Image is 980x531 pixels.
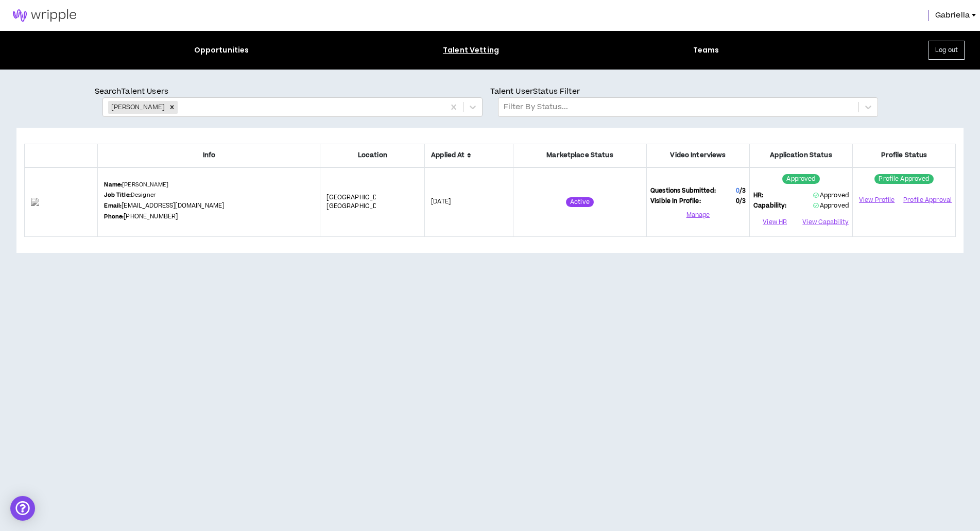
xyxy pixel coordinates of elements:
p: Designer [104,191,156,199]
b: Name: [104,181,122,189]
span: 0 [736,197,746,206]
button: Manage [650,208,746,223]
img: t2nBbUTeZJDc8djraI6UqG8QuJPMb3EKzomVjUog.png [31,198,91,206]
b: Email: [104,202,122,210]
button: Log out [929,41,965,60]
b: Phone: [104,213,124,220]
span: Approved [813,201,849,210]
button: Profile Approval [903,192,952,208]
b: Job Title: [104,191,130,199]
span: HR: [753,191,763,200]
th: Video Interviews [647,144,750,167]
span: Capability: [753,201,787,211]
div: Remove Sarah Lawrence [166,101,178,114]
sup: Active [566,197,594,207]
th: Info [98,144,320,167]
span: Questions Submitted: [650,186,716,196]
div: Opportunities [194,45,249,56]
th: Location [320,144,425,167]
span: Applied At [431,150,507,160]
p: [PERSON_NAME] [104,181,168,189]
span: Gabriella [935,10,970,21]
span: / 3 [740,197,746,205]
p: Talent User Status Filter [490,86,886,97]
a: View Profile [856,191,897,209]
button: View Capability [802,215,849,230]
a: [PHONE_NUMBER] [124,212,178,221]
span: Approved [813,191,849,200]
sup: Approved [782,174,819,184]
button: View HR [753,215,796,230]
span: [GEOGRAPHIC_DATA] , [GEOGRAPHIC_DATA] [326,193,392,211]
div: [PERSON_NAME] [108,101,167,114]
th: Application Status [750,144,853,167]
th: Marketplace Status [513,144,647,167]
span: 0 [736,186,740,195]
p: Search Talent Users [95,86,490,97]
th: Profile Status [853,144,956,167]
p: [DATE] [431,197,507,207]
span: Visible In Profile: [650,197,701,206]
div: Teams [693,45,719,56]
span: / 3 [740,186,746,195]
sup: Profile Approved [874,174,933,184]
div: Open Intercom Messenger [10,496,35,521]
a: [EMAIL_ADDRESS][DOMAIN_NAME] [122,201,224,210]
